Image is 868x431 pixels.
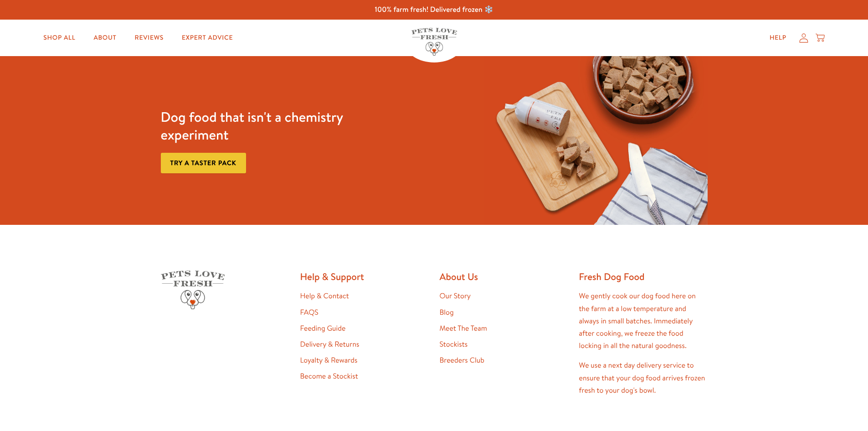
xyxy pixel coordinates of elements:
[300,307,318,317] a: FAQS
[411,28,457,56] img: Pets Love Fresh
[36,29,82,47] a: Shop All
[440,291,471,301] a: Our Story
[161,270,225,309] img: Pets Love Fresh
[762,29,794,47] a: Help
[300,291,349,301] a: Help & Contact
[300,355,358,365] a: Loyalty & Rewards
[579,290,708,352] p: We gently cook our dog food here on the farm at a low temperature and always in small batches. Im...
[440,339,468,349] a: Stockists
[300,339,360,349] a: Delivery & Returns
[579,359,708,397] p: We use a next day delivery service to ensure that your dog food arrives frozen fresh to your dog'...
[440,307,454,317] a: Blog
[300,323,346,333] a: Feeding Guide
[86,29,123,47] a: About
[579,270,708,283] h2: Fresh Dog Food
[440,355,484,365] a: Breeders Club
[175,29,240,47] a: Expert Advice
[300,371,358,381] a: Become a Stockist
[484,56,708,225] img: Fussy
[300,270,429,283] h2: Help & Support
[128,29,171,47] a: Reviews
[161,108,385,144] h3: Dog food that isn't a chemistry experiment
[440,323,487,333] a: Meet The Team
[161,153,246,173] a: Try a taster pack
[440,270,568,283] h2: About Us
